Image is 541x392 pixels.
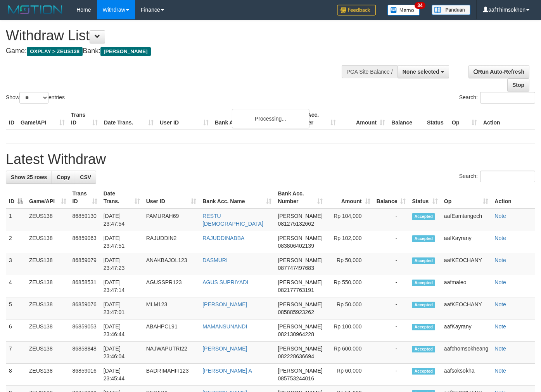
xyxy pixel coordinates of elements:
[100,253,143,275] td: [DATE] 23:47:23
[278,331,314,337] span: Copy 082130964228 to clipboard
[388,108,424,130] th: Balance
[26,364,69,386] td: ZEUS138
[6,47,353,55] h4: Game: Bank:
[387,5,420,16] img: Button%20Memo.svg
[278,279,322,285] span: [PERSON_NAME]
[100,209,143,231] td: [DATE] 23:47:54
[480,92,535,104] input: Search:
[278,287,314,293] span: Copy 082177763191 to clipboard
[6,152,535,167] h1: Latest Withdraw
[441,253,491,275] td: aafKEOCHANY
[494,235,506,241] a: Note
[412,302,435,308] span: Accepted
[278,243,314,249] span: Copy 083806402139 to clipboard
[202,345,247,352] a: [PERSON_NAME]
[412,213,435,220] span: Accepted
[143,275,199,297] td: AGUSSPR123
[52,171,75,184] a: Copy
[143,297,199,319] td: MLM123
[232,109,309,128] div: Processing...
[143,253,199,275] td: ANAKBAJOL123
[278,309,314,315] span: Copy 085885923262 to clipboard
[441,297,491,319] td: aafKEOCHANY
[432,5,470,15] img: panduan.png
[100,47,150,56] span: [PERSON_NAME]
[6,364,26,386] td: 8
[468,65,529,78] a: Run Auto-Refresh
[69,319,100,342] td: 86859053
[424,108,449,130] th: Status
[6,342,26,364] td: 7
[326,231,373,253] td: Rp 102,000
[403,69,439,75] span: None selected
[373,275,409,297] td: -
[6,275,26,297] td: 4
[373,187,409,209] th: Balance: activate to sort column ascending
[441,187,491,209] th: Op: activate to sort column ascending
[100,297,143,319] td: [DATE] 23:47:01
[26,253,69,275] td: ZEUS138
[143,231,199,253] td: RAJUDDIN2
[19,92,48,104] select: Showentries
[278,265,314,271] span: Copy 087747497683 to clipboard
[100,319,143,342] td: [DATE] 23:46:44
[69,364,100,386] td: 86859016
[100,231,143,253] td: [DATE] 23:47:51
[507,78,529,92] a: Stop
[202,301,247,307] a: [PERSON_NAME]
[494,279,506,285] a: Note
[69,342,100,364] td: 86858848
[373,364,409,386] td: -
[373,209,409,231] td: -
[441,209,491,231] td: aafEamtangech
[26,275,69,297] td: ZEUS138
[441,364,491,386] td: aafsoksokha
[199,187,275,209] th: Bank Acc. Name: activate to sort column ascending
[143,342,199,364] td: NAJWAPUTRI22
[143,187,199,209] th: User ID: activate to sort column ascending
[69,275,100,297] td: 86858531
[26,231,69,253] td: ZEUS138
[494,345,506,352] a: Note
[69,187,100,209] th: Trans ID: activate to sort column ascending
[6,108,17,130] th: ID
[459,92,535,104] label: Search:
[326,209,373,231] td: Rp 104,000
[342,65,398,78] div: PGA Site Balance /
[100,275,143,297] td: [DATE] 23:47:14
[11,174,47,180] span: Show 25 rows
[6,297,26,319] td: 5
[202,279,248,285] a: AGUS SUPRIYADI
[100,187,143,209] th: Date Trans.: activate to sort column ascending
[326,297,373,319] td: Rp 50,000
[326,364,373,386] td: Rp 60,000
[143,209,199,231] td: PAMURAH69
[373,342,409,364] td: -
[449,108,480,130] th: Op
[6,231,26,253] td: 2
[494,323,506,330] a: Note
[17,108,68,130] th: Game/API
[26,187,69,209] th: Game/API: activate to sort column ascending
[373,319,409,342] td: -
[412,346,435,352] span: Accepted
[480,108,535,130] th: Action
[6,187,26,209] th: ID: activate to sort column descending
[373,253,409,275] td: -
[27,47,83,56] span: OXPLAY > ZEUS138
[69,253,100,275] td: 86859079
[326,319,373,342] td: Rp 100,000
[326,253,373,275] td: Rp 50,000
[202,235,244,241] a: RAJUDDINABBA
[6,28,353,43] h1: Withdraw List
[157,108,212,130] th: User ID
[373,231,409,253] td: -
[6,92,65,104] label: Show entries
[75,171,96,184] a: CSV
[6,319,26,342] td: 6
[278,213,322,219] span: [PERSON_NAME]
[143,319,199,342] td: ABAHPCL91
[409,187,441,209] th: Status: activate to sort column ascending
[69,297,100,319] td: 86859076
[412,368,435,375] span: Accepted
